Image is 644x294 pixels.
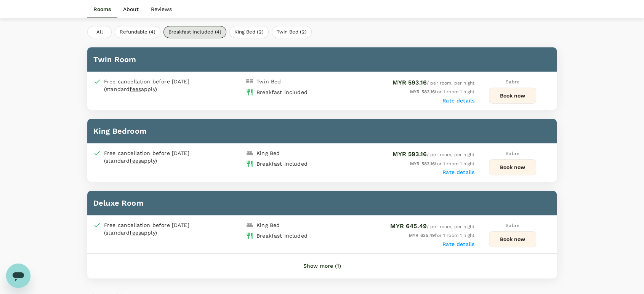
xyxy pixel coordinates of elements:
span: for 1 room 1 night [410,161,474,166]
span: MYR 593.16 [392,150,427,158]
button: Refundable (4) [115,26,160,38]
span: fees [130,230,141,236]
div: King Bed [256,221,280,229]
div: King Bed [256,149,280,157]
label: Rate details [442,97,474,104]
button: Book now [489,231,536,247]
span: fees [130,158,141,164]
span: Sabre [506,79,519,85]
button: Book now [489,88,536,104]
div: Twin Bed [256,78,281,85]
span: Sabre [506,151,519,156]
h6: Twin Room [93,53,551,66]
div: Free cancellation before [DATE] (standard apply) [104,149,207,165]
button: Book now [489,159,536,175]
p: About [123,5,139,13]
span: / per room, per night [392,80,474,86]
span: fees [130,86,141,92]
p: Rooms [93,5,111,13]
div: Breakfast included [256,232,308,240]
button: Breakfast Included (4) [163,26,226,38]
div: Free cancellation before [DATE] (standard apply) [104,221,207,236]
h6: King Bedroom [93,125,551,137]
div: Breakfast included [256,160,308,168]
button: King Bed (2) [229,26,269,38]
div: Free cancellation before [DATE] (standard apply) [104,78,207,93]
span: MYR 593.16 [392,79,427,86]
span: for 1 room 1 night [410,89,474,94]
span: MYR 583.16 [410,161,435,166]
img: king-bed-icon [246,221,253,229]
span: / per room, per night [392,152,474,157]
span: for 1 room 1 night [409,233,474,238]
span: MYR 645.49 [390,222,427,230]
span: Sabre [506,223,519,228]
label: Rate details [442,169,474,175]
img: double-bed-icon [246,78,253,85]
iframe: Button to launch messaging window [6,264,30,288]
span: / per room, per night [390,224,474,229]
h6: Deluxe Room [93,197,551,209]
button: Show more (1) [293,257,352,275]
span: MYR 583.16 [410,89,435,94]
span: MYR 635.49 [409,233,435,238]
div: Breakfast included [256,88,308,96]
button: Twin Bed (2) [272,26,312,38]
img: king-bed-icon [246,149,253,157]
label: Rate details [442,241,474,247]
button: All [87,26,112,38]
p: Reviews [151,5,172,13]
